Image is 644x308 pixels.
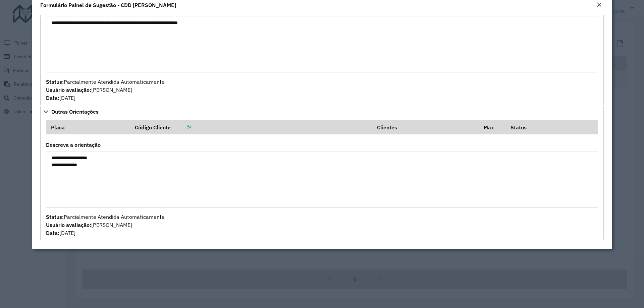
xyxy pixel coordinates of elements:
[46,141,101,149] label: Descreva a orientação
[46,222,91,228] strong: Usuário avaliação:
[46,213,64,220] strong: Status:
[46,78,165,101] span: Parcialmente Atendida Automaticamente [PERSON_NAME] [DATE]
[51,109,99,114] span: Outras Orientações
[479,120,506,134] th: Max
[40,1,176,9] h4: Formulário Painel de Sugestão - CDD [PERSON_NAME]
[171,124,192,131] a: Copiar
[594,1,604,9] button: Close
[46,95,59,101] strong: Data:
[40,117,604,241] div: Outras Orientações
[596,2,602,7] em: Fechar
[46,230,59,236] strong: Data:
[46,86,91,93] strong: Usuário avaliação:
[46,213,165,236] span: Parcialmente Atendida Automaticamente [PERSON_NAME] [DATE]
[46,120,130,134] th: Placa
[372,120,479,134] th: Clientes
[506,120,598,134] th: Status
[40,106,604,117] a: Outras Orientações
[130,120,372,134] th: Código Cliente
[46,78,64,85] strong: Status:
